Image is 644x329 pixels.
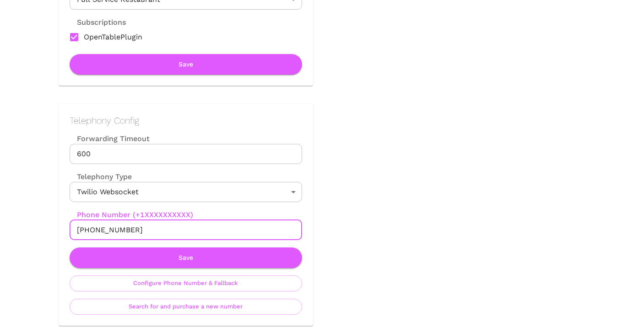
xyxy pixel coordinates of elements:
span: OpenTablePlugin [84,32,142,43]
label: Forwarding Timeout [70,133,302,144]
div: Twilio Websocket [70,182,302,202]
label: Subscriptions [70,17,126,27]
label: Phone Number (+1XXXXXXXXXX) [70,209,302,220]
h2: Telephony Config [70,115,302,126]
button: Configure Phone Number & Fallback [70,275,302,291]
button: Save [70,247,302,268]
button: Save [70,54,302,75]
button: Search for and purchase a new number [70,299,302,315]
label: Telephony Type [70,171,132,182]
